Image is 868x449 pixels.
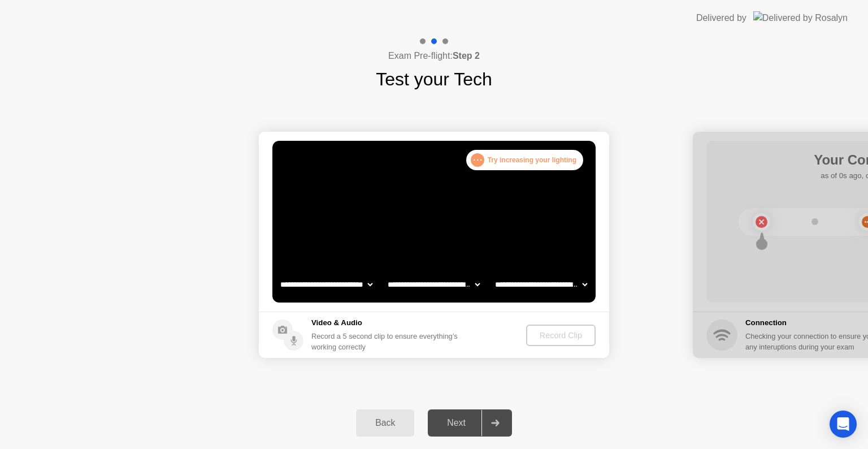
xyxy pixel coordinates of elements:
[453,51,480,61] b: Step 2
[359,418,411,428] div: Back
[753,11,848,24] img: Delivered by Rosalyn
[385,273,482,296] select: Available speakers
[356,409,414,437] button: Back
[696,11,747,25] div: Delivered by
[830,411,857,438] div: Open Intercom Messenger
[531,331,591,340] div: Record Clip
[311,317,462,329] h5: Video & Audio
[278,273,375,296] select: Available cameras
[526,325,596,346] button: Record Clip
[431,418,481,428] div: Next
[471,153,484,167] div: . . .
[493,273,589,296] select: Available microphones
[428,409,512,437] button: Next
[376,66,492,93] h1: Test your Tech
[311,331,462,352] div: Record a 5 second clip to ensure everything’s working correctly
[466,150,583,170] div: Try increasing your lighting
[388,49,480,63] h4: Exam Pre-flight:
